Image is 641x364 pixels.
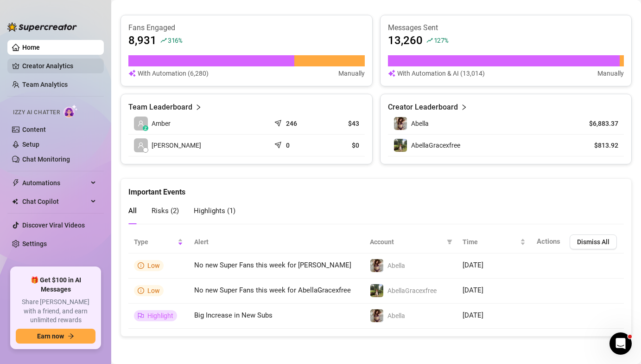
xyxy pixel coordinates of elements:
img: Abella [370,259,383,272]
span: send [274,139,284,149]
span: Actions [537,237,560,246]
span: Izzy AI Chatter [13,108,60,117]
div: Important Events [128,179,624,198]
img: Abella [394,117,407,130]
article: $6,883.37 [576,119,618,128]
article: $43 [323,119,359,128]
span: filter [447,239,452,245]
span: 🎁 Get $100 in AI Messages [16,276,95,294]
span: Highlight [147,312,173,319]
span: [DATE] [463,261,483,269]
article: Manually [597,68,624,78]
article: 13,260 [388,33,423,48]
span: Account [370,237,443,247]
article: Fans Engaged [128,23,365,33]
span: user [138,142,144,149]
span: 127 % [434,36,448,45]
span: 316 % [168,36,182,45]
span: Amber [152,118,171,129]
span: Dismiss All [577,238,609,246]
article: With Automation & AI (13,014) [397,68,485,78]
span: right [461,102,467,113]
span: Automations [22,175,88,190]
a: Content [22,126,46,133]
span: Low [147,287,160,294]
th: Type [128,231,189,253]
span: Type [134,237,176,247]
span: AbellaGracexfree [387,287,437,294]
a: Chat Monitoring [22,156,70,163]
span: thunderbolt [12,179,19,187]
span: filter [445,235,454,249]
article: $813.92 [576,141,618,150]
span: Risks ( 2 ) [152,207,179,215]
iframe: Intercom live chat [609,332,632,355]
th: Alert [189,231,364,253]
button: Dismiss All [570,234,617,249]
span: Abella [387,312,405,319]
a: Settings [22,240,47,247]
img: Abella [370,309,383,322]
img: svg%3e [388,68,395,78]
th: Time [457,231,531,253]
span: flag [138,312,144,319]
span: Share [PERSON_NAME] with a friend, and earn unlimited rewards [16,298,95,325]
img: logo-BBDzfeDw.svg [7,22,77,32]
span: info-circle [138,262,144,269]
article: Creator Leaderboard [388,102,458,113]
span: info-circle [138,287,144,294]
span: Earn now [37,332,64,340]
button: Earn nowarrow-right [16,329,95,344]
img: AbellaGracexfree [370,284,383,297]
img: svg%3e [128,68,136,78]
article: Manually [338,68,365,78]
article: 8,931 [128,33,157,48]
a: Setup [22,141,39,148]
a: Home [22,44,40,51]
a: Discover Viral Videos [22,221,85,229]
span: [DATE] [463,311,483,319]
span: send [274,117,284,127]
span: Time [463,237,518,247]
span: rise [160,37,167,44]
span: arrow-right [68,333,74,339]
article: 0 [286,141,290,150]
span: Abella [387,262,405,269]
article: Messages Sent [388,23,624,33]
span: Highlights ( 1 ) [194,207,235,215]
span: No new Super Fans this week for AbellaGracexfree [194,286,351,294]
span: right [195,102,202,113]
span: AbellaGracexfree [411,142,460,149]
span: All [128,207,137,215]
img: AI Chatter [63,104,78,118]
span: Abella [411,120,429,127]
span: [PERSON_NAME] [152,140,201,150]
article: $0 [323,141,359,150]
a: Creator Analytics [22,58,96,73]
span: [DATE] [463,286,483,294]
article: 246 [286,119,297,128]
span: Low [147,262,160,269]
a: Team Analytics [22,81,68,88]
span: Chat Copilot [22,194,88,209]
article: Team Leaderboard [128,102,192,113]
span: No new Super Fans this week for [PERSON_NAME] [194,261,351,269]
div: z [143,125,148,131]
img: Chat Copilot [12,198,18,205]
article: With Automation (6,280) [138,68,209,78]
span: Big Increase in New Subs [194,311,273,319]
span: user [138,120,144,127]
img: AbellaGracexfree [394,139,407,152]
span: rise [426,37,433,44]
